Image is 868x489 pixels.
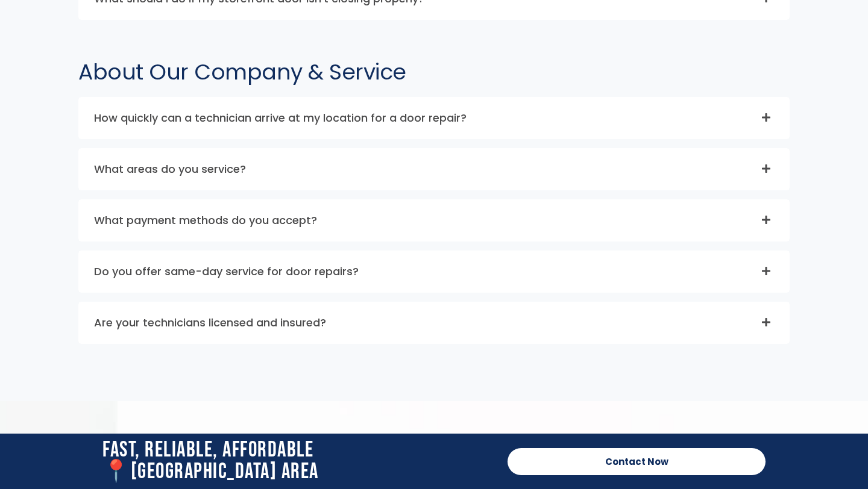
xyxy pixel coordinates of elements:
[94,264,359,279] a: Do you offer same-day service for door repairs?
[79,251,789,292] div: Do you offer same-day service for door repairs?
[79,149,789,190] div: What areas do you service?
[94,315,326,330] a: Are your technicians licensed and insured?
[605,457,668,466] span: Contact Now
[94,110,467,125] a: How quickly can a technician arrive at my location for a door repair?
[508,448,766,475] a: Contact Now
[78,59,790,85] h2: About Our Company & Service
[94,213,317,228] a: What payment methods do you accept?
[79,200,789,241] div: What payment methods do you accept?
[94,161,246,176] a: What areas do you service?
[79,98,789,139] div: How quickly can a technician arrive at my location for a door repair?
[79,302,789,343] div: Are your technicians licensed and insured?
[102,440,495,483] h2: Fast, Reliable, Affordable 📍[GEOGRAPHIC_DATA] Area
